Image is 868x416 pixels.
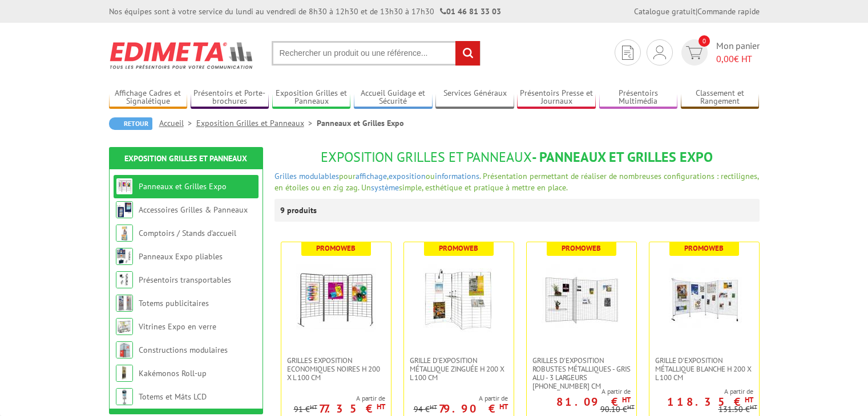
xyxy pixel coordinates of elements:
a: modulables [299,171,339,181]
img: Grille d'exposition métallique blanche H 200 x L 100 cm [664,259,744,339]
div: Nos équipes sont à votre service du lundi au vendredi de 8h30 à 12h30 et de 13h30 à 17h30 [109,6,501,17]
span: 0,00 [716,53,734,64]
span: Mon panier [716,39,760,66]
a: Présentoirs Presse et Journaux [517,88,596,107]
p: 118.35 € [667,398,753,405]
sup: HT [627,403,635,411]
a: Commande rapide [697,6,760,17]
a: Grilles [274,171,297,181]
a: Totems publicitaires [139,298,209,308]
a: Classement et Rangement [681,88,760,107]
a: Accueil [159,118,196,128]
img: devis rapide [622,46,633,60]
a: Totems et Mâts LCD [139,391,207,402]
a: Constructions modulaires [139,345,228,355]
span: A partir de [294,394,385,403]
span: Grilles Exposition Economiques Noires H 200 x L 100 cm [287,356,385,382]
p: 77.35 € [319,405,385,412]
img: Accessoires Grilles & Panneaux [116,201,133,218]
a: exposition [389,171,426,181]
a: informations [435,171,479,181]
a: affichage [356,171,387,181]
b: Promoweb [684,243,724,253]
input: Rechercher un produit ou une référence... [272,41,481,66]
div: | [634,6,760,17]
a: Exposition Grilles et Panneaux [124,153,247,164]
img: Kakémonos Roll-up [116,365,133,382]
a: Présentoirs transportables [139,275,231,285]
a: Vitrines Expo en verre [139,321,216,332]
img: Panneaux Expo pliables [116,248,133,265]
p: 90.10 € [600,405,635,414]
a: Retour [109,117,152,130]
span: 0 [699,35,710,47]
img: Constructions modulaires [116,341,133,358]
b: Promoweb [316,243,356,253]
sup: HT [750,403,757,411]
sup: HT [377,402,385,411]
img: Grilles d'exposition robustes métalliques - gris alu - 3 largeurs 70-100-120 cm [542,259,621,339]
a: Exposition Grilles et Panneaux [196,118,317,128]
input: rechercher [455,41,480,66]
p: 9 produits [280,199,323,222]
span: A partir de [414,394,508,403]
a: Affichage Cadres et Signalétique [109,88,188,107]
img: Totems et Mâts LCD [116,388,133,405]
b: Promoweb [439,243,478,253]
h1: - Panneaux et Grilles Expo [274,150,760,165]
img: Grilles Exposition Economiques Noires H 200 x L 100 cm [296,259,376,339]
img: Panneaux et Grilles Expo [116,178,133,195]
p: 79.90 € [439,405,508,412]
img: Grille d'exposition métallique Zinguée H 200 x L 100 cm [419,259,499,339]
span: Grilles d'exposition robustes métalliques - gris alu - 3 largeurs [PHONE_NUMBER] cm [532,356,631,390]
a: Accessoires Grilles & Panneaux [139,205,248,215]
span: A partir de [527,387,631,396]
a: Accueil Guidage et Sécurité [354,88,433,107]
a: Présentoirs et Porte-brochures [191,88,269,107]
a: Panneaux Expo pliables [139,251,223,262]
p: 131.50 € [718,405,757,414]
a: Exposition Grilles et Panneaux [272,88,351,107]
a: Grille d'exposition métallique blanche H 200 x L 100 cm [649,356,759,382]
p: 94 € [414,405,437,414]
span: € HT [716,52,760,66]
sup: HT [745,395,753,405]
a: Services Généraux [435,88,514,107]
p: 91 € [294,405,317,414]
a: Grilles Exposition Economiques Noires H 200 x L 100 cm [281,356,391,382]
a: Grille d'exposition métallique Zinguée H 200 x L 100 cm [404,356,514,382]
img: Edimeta [109,34,255,76]
span: Grille d'exposition métallique Zinguée H 200 x L 100 cm [410,356,508,382]
strong: 01 46 81 33 03 [440,6,501,17]
b: Promoweb [562,243,601,253]
span: Grille d'exposition métallique blanche H 200 x L 100 cm [655,356,753,382]
sup: HT [499,402,508,411]
img: Vitrines Expo en verre [116,318,133,335]
a: devis rapide 0 Mon panier 0,00€ HT [679,39,760,66]
sup: HT [310,403,317,411]
li: Panneaux et Grilles Expo [317,117,404,129]
a: Kakémonos Roll-up [139,368,207,378]
img: Présentoirs transportables [116,271,133,288]
img: Comptoirs / Stands d'accueil [116,225,133,242]
sup: HT [430,403,437,411]
img: devis rapide [653,46,666,59]
img: Totems publicitaires [116,295,133,312]
a: système [371,182,399,193]
p: 81.09 € [556,398,631,405]
sup: HT [622,395,631,405]
a: Grilles d'exposition robustes métalliques - gris alu - 3 largeurs [PHONE_NUMBER] cm [527,356,636,390]
a: Panneaux et Grilles Expo [139,181,227,191]
span: pour , ou . Présentation permettant de réaliser de nombreuses configurations : rectilignes, en ét... [274,171,758,193]
span: Exposition Grilles et Panneaux [321,148,532,166]
span: A partir de [649,387,753,396]
a: Comptoirs / Stands d'accueil [139,228,236,238]
img: devis rapide [686,46,703,59]
a: Présentoirs Multimédia [599,88,678,107]
a: Catalogue gratuit [634,6,696,17]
